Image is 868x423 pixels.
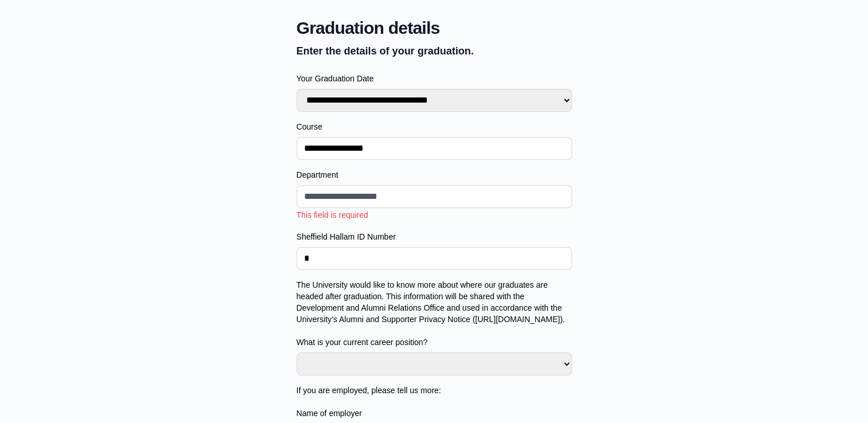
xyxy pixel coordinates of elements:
[297,231,572,242] label: Sheffield Hallam ID Number
[297,279,572,348] label: The University would like to know more about where our graduates are headed after graduation. Thi...
[297,210,368,220] span: This field is required
[297,385,572,419] label: If you are employed, please tell us more: Name of employer
[297,43,572,59] p: Enter the details of your graduation.
[297,121,572,132] label: Course
[297,73,572,84] label: Your Graduation Date
[297,169,572,181] label: Department
[297,18,572,38] span: Graduation details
